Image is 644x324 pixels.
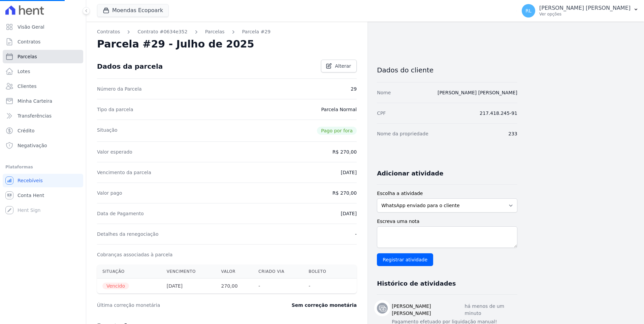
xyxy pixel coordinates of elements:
th: - [253,279,303,294]
a: Alterar [321,60,357,72]
dd: [DATE] [341,210,357,217]
span: Lotes [18,68,30,75]
dt: Número da Parcela [97,86,142,92]
dd: R$ 270,00 [332,149,357,155]
th: 270,00 [216,279,253,294]
h3: Dados do cliente [377,66,517,74]
th: Valor [216,265,253,279]
a: [PERSON_NAME] [PERSON_NAME] [438,90,517,95]
span: Crédito [18,127,35,134]
a: Negativação [3,139,83,152]
a: Conta Hent [3,189,83,202]
th: Vencimento [161,265,216,279]
a: Clientes [3,79,83,93]
button: RL [PERSON_NAME] [PERSON_NAME] Ver opções [516,1,644,20]
dt: Tipo da parcela [97,106,133,113]
a: Crédito [3,124,83,137]
dd: [DATE] [341,169,357,176]
a: Parcelas [205,28,225,35]
a: Parcela #29 [242,28,271,35]
a: Contratos [97,28,120,35]
dt: Vencimento da parcela [97,169,151,176]
p: há menos de um minuto [464,303,517,317]
span: Conta Hent [18,192,44,199]
dd: - [355,231,357,237]
span: Recebíveis [18,177,43,184]
span: Visão Geral [18,24,44,30]
dd: Parcela Normal [321,106,357,113]
dt: Valor pago [97,190,122,196]
span: Vencido [102,283,129,289]
th: Boleto [303,265,342,279]
a: Lotes [3,65,83,78]
p: Ver opções [539,11,631,17]
a: Contrato #0634e352 [137,28,187,35]
dd: R$ 270,00 [332,190,357,196]
a: Visão Geral [3,20,83,34]
span: Transferências [18,112,52,119]
dt: Detalhes da renegociação [97,231,159,237]
span: Alterar [335,63,351,69]
a: Parcelas [3,50,83,63]
dt: Nome [377,89,391,96]
dt: Data de Pagamento [97,210,144,217]
dt: Situação [97,127,118,135]
h3: Adicionar atividade [377,169,443,177]
label: Escreva uma nota [377,218,517,225]
span: Parcelas [18,53,37,60]
span: Pago por fora [317,127,357,135]
h3: Histórico de atividades [377,280,456,288]
th: [DATE] [161,279,216,294]
span: RL [525,8,532,13]
dd: Sem correção monetária [292,302,357,309]
dd: 29 [351,86,357,92]
p: [PERSON_NAME] [PERSON_NAME] [539,5,631,11]
nav: Breadcrumb [97,28,357,35]
span: Minha Carteira [18,98,52,104]
dd: 233 [508,130,517,137]
h3: [PERSON_NAME] [PERSON_NAME] [392,303,464,317]
div: Plataformas [5,163,80,171]
h2: Parcela #29 - Julho de 2025 [97,38,254,50]
div: Dados da parcela [97,62,163,70]
dt: Nome da propriedade [377,130,428,137]
th: Criado via [253,265,303,279]
th: - [303,279,342,294]
dt: CPF [377,110,386,117]
a: Contratos [3,35,83,48]
input: Registrar atividade [377,253,433,266]
span: Negativação [18,142,47,149]
span: Clientes [18,83,36,90]
dd: 217.418.245-91 [480,110,517,117]
a: Minha Carteira [3,94,83,108]
span: Contratos [18,38,40,45]
dt: Valor esperado [97,149,132,155]
label: Escolha a atividade [377,190,517,197]
button: Moendas Ecopoark [97,4,169,17]
a: Transferências [3,109,83,123]
th: Situação [97,265,161,279]
dt: Última correção monetária [97,302,251,309]
a: Recebíveis [3,174,83,187]
dt: Cobranças associadas à parcela [97,251,172,258]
